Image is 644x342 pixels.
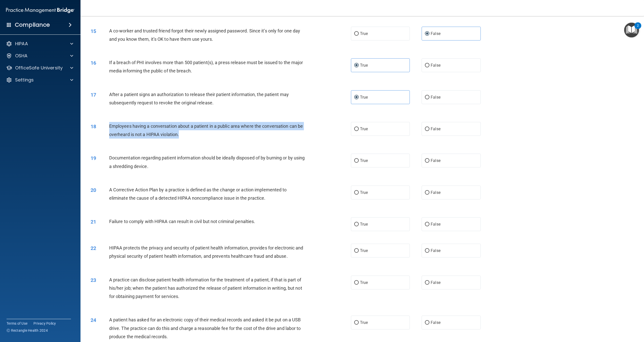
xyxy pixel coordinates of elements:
p: OSHA [15,53,28,59]
span: 19 [91,155,96,161]
p: Settings [15,77,34,83]
span: True [360,248,368,253]
span: 22 [91,245,96,251]
span: 15 [91,28,96,34]
input: False [425,127,429,131]
span: False [431,222,440,227]
div: 2 [637,26,639,32]
input: True [354,32,359,36]
h4: Compliance [15,21,50,28]
input: True [354,191,359,195]
a: Settings [6,77,73,83]
input: True [354,64,359,67]
span: False [431,190,440,195]
input: True [354,127,359,131]
span: A Corrective Action Plan by a practice is defined as the change or action implemented to eliminat... [109,187,287,201]
span: False [431,63,440,68]
span: HIPAA protects the privacy and security of patient health information, provides for electronic an... [109,245,303,259]
p: HIPAA [15,41,28,47]
span: False [431,95,440,100]
span: True [360,95,368,100]
button: Open Resource Center, 2 new notifications [624,23,639,37]
span: 23 [91,277,96,283]
span: 17 [91,92,96,98]
span: Employees having a conversation about a patient in a public area where the conversation can be ov... [109,123,303,137]
span: True [360,158,368,163]
span: 24 [91,317,96,323]
span: False [431,280,440,285]
input: False [425,96,429,99]
input: False [425,321,429,325]
a: HIPAA [6,41,73,47]
span: True [360,63,368,68]
input: True [354,159,359,163]
span: False [431,126,440,131]
input: True [354,249,359,253]
a: Privacy Policy [33,321,56,326]
span: True [360,222,368,227]
span: Ⓒ Rectangle Health 2024 [7,328,48,333]
span: Failure to comply with HIPAA can result in civil but not criminal penalties. [109,219,255,224]
span: False [431,158,440,163]
input: True [354,96,359,99]
span: True [360,320,368,325]
span: A practice can disclose patient health information for the treatment of a patient, if that is par... [109,277,302,299]
span: True [360,31,368,36]
span: 16 [91,60,96,66]
input: False [425,32,429,36]
input: True [354,223,359,226]
input: False [425,159,429,163]
input: False [425,191,429,195]
span: False [431,31,440,36]
a: Terms of Use [7,321,27,326]
input: True [354,321,359,325]
span: 20 [91,187,96,193]
span: False [431,320,440,325]
input: False [425,223,429,226]
span: True [360,126,368,131]
img: PMB logo [6,5,74,15]
input: True [354,281,359,285]
input: False [425,281,429,285]
p: OfficeSafe University [15,65,63,71]
span: A co-worker and trusted friend forgot their newly assigned password. Since it’s only for one day ... [109,28,300,42]
input: False [425,249,429,253]
input: False [425,64,429,67]
span: False [431,248,440,253]
span: True [360,280,368,285]
span: True [360,190,368,195]
iframe: Drift Widget Chat Controller [557,306,638,326]
span: Documentation regarding patient information should be ideally disposed of by burning or by using ... [109,155,305,169]
span: After a patient signs an authorization to release their patient information, the patient may subs... [109,92,289,105]
span: 18 [91,123,96,130]
span: If a breach of PHI involves more than 500 patient(s), a press release must be issued to the major... [109,60,303,73]
span: 21 [91,219,96,225]
a: OfficeSafe University [6,65,73,71]
span: A patient has asked for an electronic copy of their medical records and asked it be put on a USB ... [109,317,301,339]
a: OSHA [6,53,73,59]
